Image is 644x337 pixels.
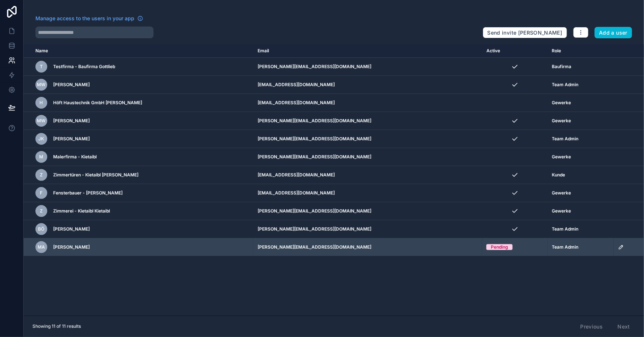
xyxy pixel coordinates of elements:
td: [PERSON_NAME][EMAIL_ADDRESS][DOMAIN_NAME] [253,58,482,76]
span: Team Admin [552,244,579,250]
span: Kunde [552,172,565,178]
span: F [40,190,43,196]
span: Z [40,172,43,178]
th: Name [24,44,253,58]
span: Gewerke [552,154,571,160]
span: Zimmertüren - Kietaibl [PERSON_NAME] [53,172,138,178]
span: T [40,64,43,70]
span: [PERSON_NAME] [53,118,90,124]
a: Manage access to the users in your app [35,15,143,22]
span: [PERSON_NAME] [53,82,90,88]
span: Gewerke [552,118,571,124]
div: Pending [491,244,508,250]
span: MA [38,244,45,250]
span: Gewerke [552,208,571,214]
span: Fensterbauer - [PERSON_NAME] [53,190,123,196]
span: Gewerke [552,100,571,106]
span: [PERSON_NAME] [53,136,90,142]
td: [PERSON_NAME][EMAIL_ADDRESS][DOMAIN_NAME] [253,148,482,166]
th: Active [482,44,547,58]
span: [PERSON_NAME] [53,226,90,232]
span: [PERSON_NAME] [53,244,90,250]
td: [PERSON_NAME][EMAIL_ADDRESS][DOMAIN_NAME] [253,220,482,238]
span: Manage access to the users in your app [35,15,134,22]
span: Showing 11 of 11 results [32,323,81,329]
td: [PERSON_NAME][EMAIL_ADDRESS][DOMAIN_NAME] [253,238,482,256]
div: scrollable content [24,44,644,316]
span: Z [40,208,43,214]
th: Role [548,44,614,58]
span: Zimmerei - Kietaibl Kietaibl [53,208,110,214]
span: H [40,100,43,106]
td: [EMAIL_ADDRESS][DOMAIN_NAME] [253,94,482,112]
span: Team Admin [552,226,579,232]
td: [EMAIL_ADDRESS][DOMAIN_NAME] [253,184,482,202]
button: Add a user [595,27,633,39]
span: Team Admin [552,136,579,142]
button: Send invite [PERSON_NAME] [483,27,567,39]
span: M [39,154,44,160]
span: JK [39,136,44,142]
span: Gewerke [552,190,571,196]
th: Email [253,44,482,58]
span: Höft Haustechnik GmbH [PERSON_NAME] [53,100,142,106]
td: [EMAIL_ADDRESS][DOMAIN_NAME] [253,166,482,184]
span: Malerfirma - Kietaibl [53,154,97,160]
span: BÖ [38,226,45,232]
span: Team Admin [552,82,579,88]
td: [PERSON_NAME][EMAIL_ADDRESS][DOMAIN_NAME] [253,130,482,148]
td: [PERSON_NAME][EMAIL_ADDRESS][DOMAIN_NAME] [253,112,482,130]
span: MW [37,118,46,124]
span: Testfirma - Baufirma Gottlieb [53,64,115,70]
span: Baufirma [552,64,572,70]
td: [EMAIL_ADDRESS][DOMAIN_NAME] [253,76,482,94]
span: MW [37,82,46,88]
td: [PERSON_NAME][EMAIL_ADDRESS][DOMAIN_NAME] [253,202,482,220]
